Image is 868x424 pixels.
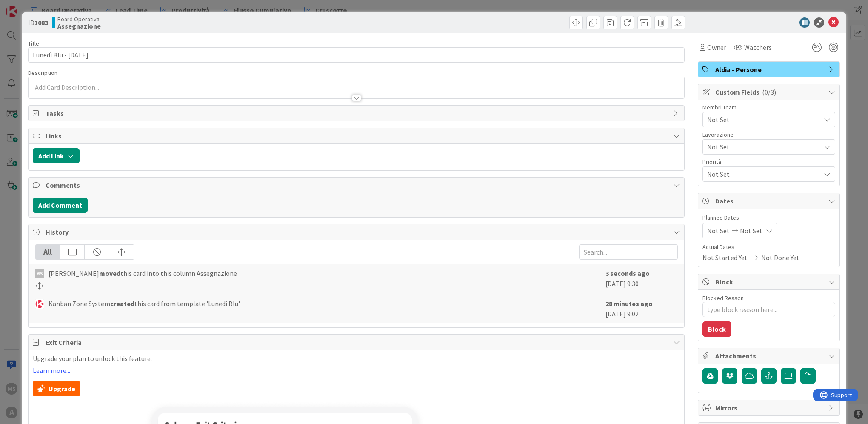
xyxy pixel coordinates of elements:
[28,17,48,28] span: ID
[715,403,824,413] span: Mirrors
[702,252,748,263] span: Not Started Yet
[605,268,678,289] div: [DATE] 9:30
[57,16,101,23] span: Board Operativa
[46,337,669,347] span: Exit Criteria
[702,243,835,252] span: Actual Dates
[579,244,678,260] input: Search...
[605,298,678,319] div: [DATE] 9:02
[33,367,70,374] a: Learn more...
[715,87,824,97] span: Custom Fields
[702,321,731,337] button: Block
[702,104,835,110] div: Membri Team
[744,42,772,52] span: Watchers
[761,252,799,263] span: Not Done Yet
[715,64,824,74] span: Aldia - Persone
[49,298,240,309] span: Kanban Zone System this card from template 'Lunedì Blu'
[46,227,669,237] span: History
[707,226,730,236] span: Not Set
[715,351,824,361] span: Attachments
[28,40,39,47] label: Title
[715,277,824,287] span: Block
[33,198,88,213] button: Add Comment
[35,299,44,309] img: KS
[762,88,776,96] span: ( 0/3 )
[707,141,816,153] span: Not Set
[707,42,726,52] span: Owner
[702,213,835,222] span: Planned Dates
[46,108,669,118] span: Tasks
[605,299,653,308] b: 28 minutes ago
[702,294,744,302] label: Blocked Reason
[605,269,650,278] b: 3 seconds ago
[34,18,48,27] b: 1083
[35,269,44,278] div: MS
[57,23,101,29] b: Assegnazione
[715,196,824,206] span: Dates
[702,159,835,165] div: Priorità
[707,169,820,179] span: Not Set
[110,299,134,308] b: created
[33,381,80,396] button: Upgrade
[49,268,237,278] span: [PERSON_NAME] this card into this column Assegnazione
[707,115,820,125] span: Not Set
[33,148,80,163] button: Add Link
[28,47,685,63] input: type card name here...
[33,355,680,396] div: Upgrade your plan to unlock this feature.
[46,131,669,141] span: Links
[99,269,120,278] b: moved
[28,69,57,77] span: Description
[702,132,835,138] div: Lavorazione
[46,180,669,190] span: Comments
[740,226,762,236] span: Not Set
[35,245,60,259] div: All
[18,1,39,11] span: Support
